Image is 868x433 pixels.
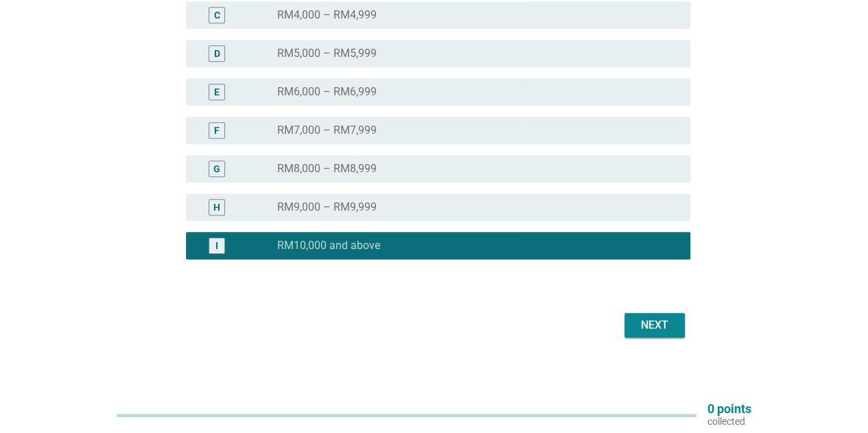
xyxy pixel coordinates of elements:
[635,317,674,333] div: Next
[214,47,220,61] div: D
[277,8,377,22] label: RM4,000 – RM4,999
[214,85,220,100] div: E
[213,200,220,215] div: H
[277,200,377,214] label: RM9,000 – RM9,999
[624,313,685,338] button: Next
[213,162,220,176] div: G
[277,47,377,60] label: RM5,000 – RM5,999
[277,124,377,137] label: RM7,000 – RM7,999
[707,415,751,428] p: collected
[707,403,751,415] p: 0 points
[214,124,220,138] div: F
[277,239,380,253] label: RM10,000 and above
[215,239,218,253] div: I
[277,162,377,176] label: RM8,000 – RM8,999
[214,8,220,23] div: C
[277,85,377,99] label: RM6,000 – RM6,999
